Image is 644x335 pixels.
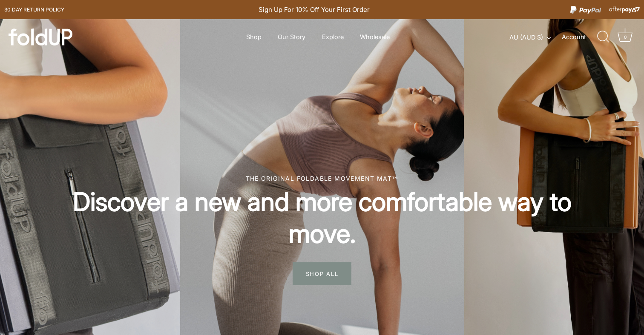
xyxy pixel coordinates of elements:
div: The original foldable movement mat™ [38,174,606,183]
button: AU (AUD $) [509,34,560,41]
a: Shop [239,29,269,45]
a: 30 day Return policy [4,5,64,15]
a: foldUP [9,28,135,45]
a: Our Story [270,29,313,45]
a: Account [562,32,601,42]
div: 0 [621,33,630,41]
img: foldUP [9,28,72,45]
div: Primary navigation [225,29,411,45]
a: Search [594,28,613,46]
a: Cart [616,28,635,46]
a: Wholesale [353,29,397,45]
h2: Discover a new and more comfortable way to move. [38,186,606,250]
span: SHOP ALL [293,262,352,285]
a: Explore [314,29,351,45]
